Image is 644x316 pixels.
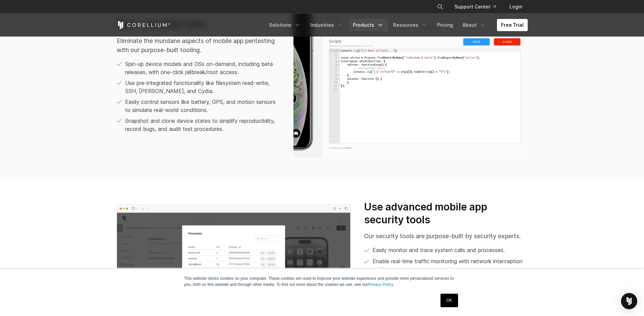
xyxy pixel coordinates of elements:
[364,201,527,226] h3: Use advanced mobile app security tools
[265,19,305,31] a: Solutions
[349,19,388,31] a: Products
[117,36,280,54] p: Eliminate the mundane aspects of mobile app pentesting with our purpose-built tooling.
[434,1,446,13] button: Search
[125,79,280,95] p: Use pre-integrated functionality like filesystem read-write, SSH, [PERSON_NAME], and Cydia.
[265,19,528,31] div: Navigation Menu
[449,1,501,13] a: Support Center
[306,19,348,31] a: Industries
[125,98,280,114] p: Easily control sensors like battery, GPS, and motion sensors to simulate real-world conditions.
[389,19,432,31] a: Resources
[373,246,505,254] p: Easily monitor and trace system calls and processes.
[504,1,528,13] a: Login
[458,19,490,31] a: About
[368,282,394,287] a: Privacy Policy.
[429,1,528,13] div: Navigation Menu
[125,60,280,76] p: Spin-up device models and OSs on-demand, including beta releases, with one-click jailbreak/root a...
[440,294,458,307] a: OK
[497,19,528,31] a: Free Trial
[433,19,457,31] a: Pricing
[125,117,280,133] p: Snapshot and clone device states to simplify reproducibility, record bugs, and audit test procedu...
[621,293,637,309] div: Open Intercom Messenger
[117,21,170,29] a: Corellium Home
[373,257,527,273] p: Enable real-time traffic monitoring with network interception tooling.
[184,275,460,288] p: This website stores cookies on your computer. These cookies are used to improve your website expe...
[364,231,527,241] p: Our security tools are purpose-built by security experts.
